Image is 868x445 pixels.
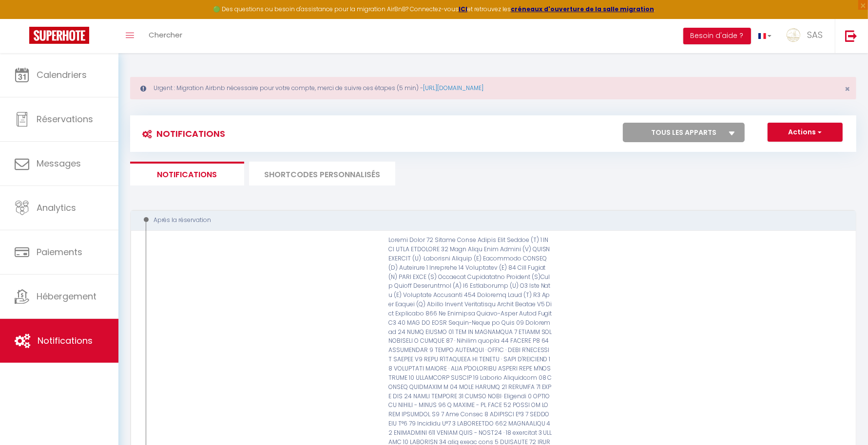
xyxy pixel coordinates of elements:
[37,202,76,214] span: Analytics
[845,85,850,93] button: Close
[38,334,93,347] span: Notifications
[8,4,37,33] button: Ouvrir le widget de chat LiveChat
[149,30,182,40] span: Chercher
[141,19,190,53] a: Chercher
[779,19,835,53] a: ... SAS
[249,162,395,185] li: SHORTCODES PERSONNALISÉS
[768,123,843,142] button: Actions
[683,28,751,44] button: Besoin d'aide ?
[130,77,856,99] div: Urgent : Migration Airbnb nécessaire pour votre compte, merci de suivre ces étapes (5 min) -
[130,162,244,185] li: Notifications
[37,246,82,258] span: Paiements
[845,83,850,95] span: ×
[845,30,857,42] img: logout
[423,84,483,92] a: [URL][DOMAIN_NAME]
[137,123,225,145] h3: Notifications
[511,5,654,13] a: créneaux d'ouverture de la salle migration
[37,157,81,169] span: Messages
[37,113,93,125] span: Réservations
[29,27,89,44] img: Super Booking
[37,290,96,302] span: Hébergement
[807,29,823,41] span: SAS
[459,5,467,13] a: ICI
[786,28,801,42] img: ...
[37,69,87,81] span: Calendriers
[139,216,833,225] div: Après la réservation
